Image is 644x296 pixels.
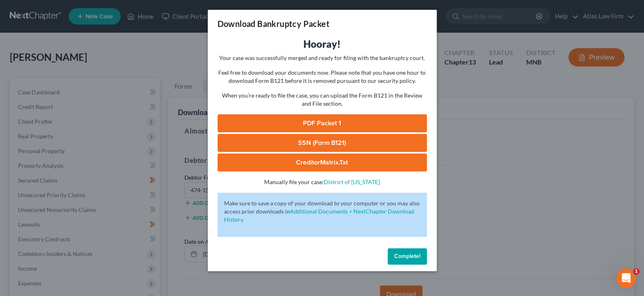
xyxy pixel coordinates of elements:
a: District of [US_STATE] [324,178,380,185]
h3: Download Bankruptcy Packet [218,18,330,29]
a: Additional Documents > NextChapter Download History. [224,208,414,223]
a: SSN (Form B121) [218,134,427,152]
iframe: Intercom live chat [616,268,636,288]
p: Feel free to download your documents now. Please note that you have one hour to download Form B12... [218,69,427,85]
p: Manually file your case: [218,178,427,186]
span: 1 [633,268,640,275]
p: Your case was successfully merged and ready for filing with the bankruptcy court. [218,54,427,62]
a: PDF Packet 1 [218,114,427,132]
p: When you're ready to file the case, you can upload the Form B121 in the Review and File section. [218,91,427,108]
a: CreditorMatrix.txt [218,154,427,171]
p: Make sure to save a copy of your download to your computer or you may also access prior downloads in [224,199,420,224]
span: Complete! [394,253,420,260]
h3: Hooray! [218,38,427,51]
button: Complete! [388,248,427,265]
